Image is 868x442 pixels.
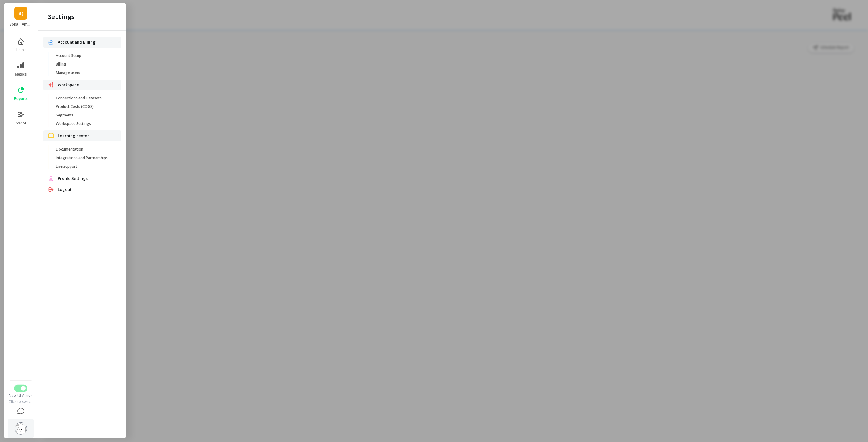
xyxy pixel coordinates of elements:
[48,39,54,45] img: Account and Billing
[14,385,27,392] button: Switch to Legacy UI
[56,121,114,126] span: Workspace Settings
[48,82,54,88] img: Workspace
[18,10,23,17] span: B(
[58,39,117,45] span: Account and Billing
[56,147,114,152] span: Documentation
[8,399,34,404] div: Click to switch
[10,107,31,129] button: Ask AI
[56,53,114,58] span: Account Setup
[56,113,114,118] span: Segments
[14,96,27,101] span: Reports
[16,48,26,52] span: Home
[58,82,117,88] span: Workspace
[56,104,114,109] span: Product Costs (COGS)
[48,133,54,138] img: Learning center
[16,121,26,126] span: Ask AI
[8,419,34,438] button: Settings
[58,187,117,193] span: Logout
[56,70,114,75] span: Manage users
[8,393,34,398] div: New UI Active
[48,12,74,21] h2: Settings
[56,155,114,160] span: Integrations and Partnerships
[10,34,31,56] button: Home
[10,83,31,105] button: Reports
[56,164,114,169] span: Live support
[56,62,114,67] span: Billing
[48,176,54,182] img: Profile settings
[58,176,117,182] span: Profile Settings
[15,72,27,77] span: Metrics
[10,59,31,80] button: Metrics
[58,133,117,139] span: Learning center
[10,22,32,27] p: Boka - Amazon (Essor)
[15,422,27,435] img: profile picture
[48,187,54,193] img: Logout
[56,96,114,101] span: Connections and Datasets
[8,404,34,419] button: Help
